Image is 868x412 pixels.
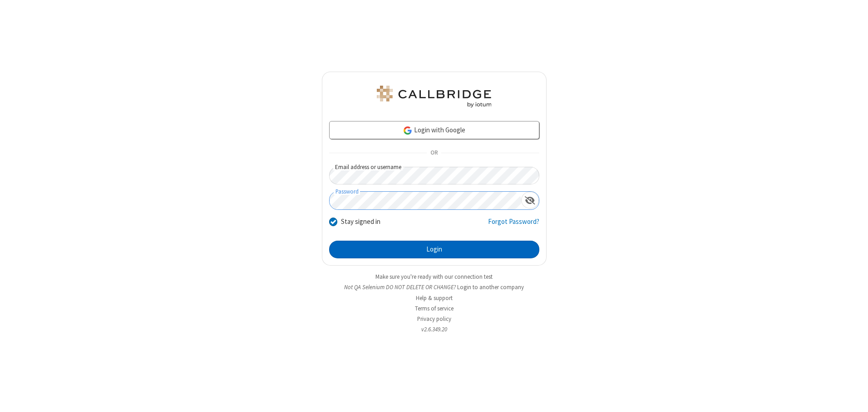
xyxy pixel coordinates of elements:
a: Privacy policy [417,315,451,323]
a: Login with Google [329,121,539,139]
input: Password [330,192,521,209]
label: Stay signed in [341,217,380,227]
a: Forgot Password? [488,217,539,234]
div: Show password [521,192,539,208]
button: Login [329,241,539,259]
img: QA Selenium DO NOT DELETE OR CHANGE [375,86,493,107]
iframe: Chat [845,388,861,406]
a: Terms of service [415,305,454,312]
img: google-icon.png [403,126,413,136]
button: Login to another company [457,283,524,291]
li: v2.6.349.20 [322,325,547,334]
a: Make sure you're ready with our connection test [375,273,493,281]
input: Email address or username [329,167,539,184]
li: Not QA Selenium DO NOT DELETE OR CHANGE? [322,283,547,291]
a: Help & support [416,294,453,302]
span: OR [427,147,441,160]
